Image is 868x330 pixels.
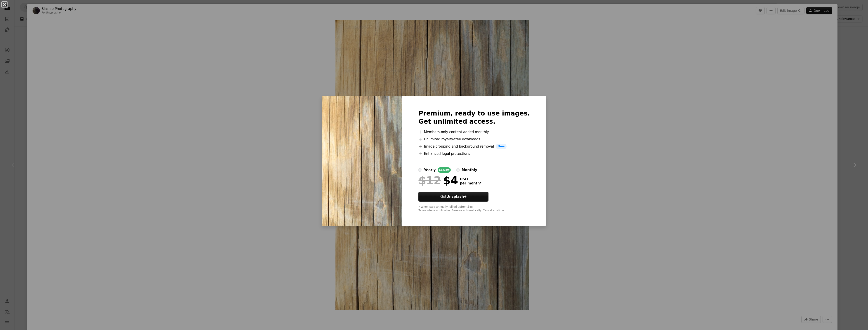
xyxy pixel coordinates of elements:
div: $4 [418,174,458,186]
span: New [496,144,507,149]
li: Image cropping and background removal [418,144,530,149]
span: per month * [460,181,481,185]
li: Members-only content added monthly [418,129,530,135]
button: GetUnsplash+ [418,192,488,202]
li: Unlimited royalty-free downloads [418,137,530,142]
input: yearly66%off [418,168,422,172]
div: yearly [424,167,436,173]
input: monthly [456,168,460,172]
span: USD [460,177,481,181]
h2: Premium, ready to use images. Get unlimited access. [418,109,530,126]
span: $12 [418,174,441,186]
strong: Unsplash+ [446,195,467,199]
li: Enhanced legal protections [418,151,530,156]
img: premium_photo-1675788284750-baae2bab6310 [322,96,402,226]
div: monthly [462,167,477,173]
div: * When paid annually, billed upfront $48 Taxes where applicable. Renews automatically. Cancel any... [418,205,530,212]
div: 66% off [438,167,451,173]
